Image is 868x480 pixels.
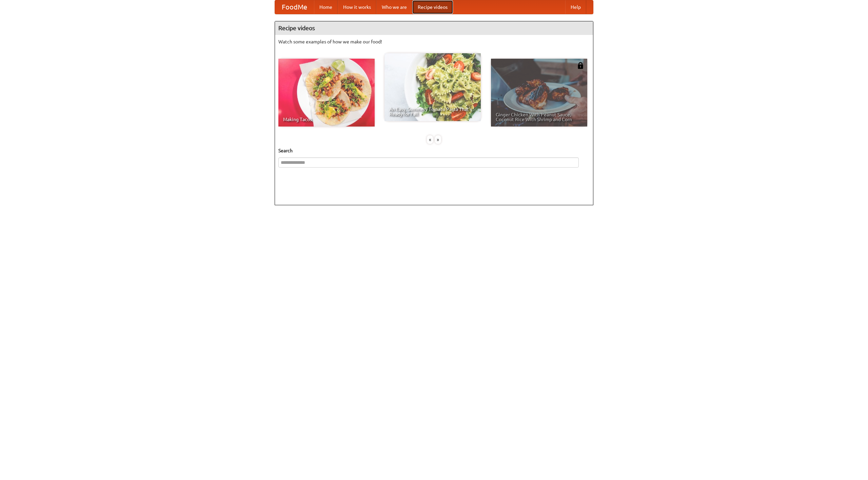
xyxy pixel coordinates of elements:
span: An Easy, Summery Tomato Pasta That's Ready for Fall [389,107,476,116]
p: Watch some examples of how we make our food! [278,38,590,45]
a: How it works [338,0,376,14]
a: FoodMe [275,0,314,14]
div: « [427,135,433,144]
a: Home [314,0,338,14]
div: » [435,135,441,144]
a: Making Tacos [278,59,375,127]
img: 483408.png [577,62,584,69]
a: Help [565,0,586,14]
h4: Recipe videos [275,21,593,35]
span: Making Tacos [283,117,370,122]
a: Who we are [376,0,412,14]
h5: Search [278,147,590,154]
a: Recipe videos [412,0,453,14]
a: An Easy, Summery Tomato Pasta That's Ready for Fall [384,53,481,121]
